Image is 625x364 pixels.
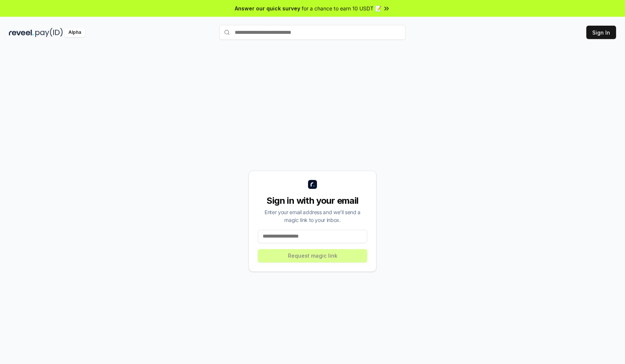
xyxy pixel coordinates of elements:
[308,180,317,189] img: logo_small
[9,28,34,37] img: reveel_dark
[258,208,367,224] div: Enter your email address and we’ll send a magic link to your inbox.
[235,4,300,12] span: Answer our quick survey
[258,195,367,207] div: Sign in with your email
[64,28,85,37] div: Alpha
[35,28,63,37] img: pay_id
[586,26,616,39] button: Sign In
[302,4,381,12] span: for a chance to earn 10 USDT 📝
